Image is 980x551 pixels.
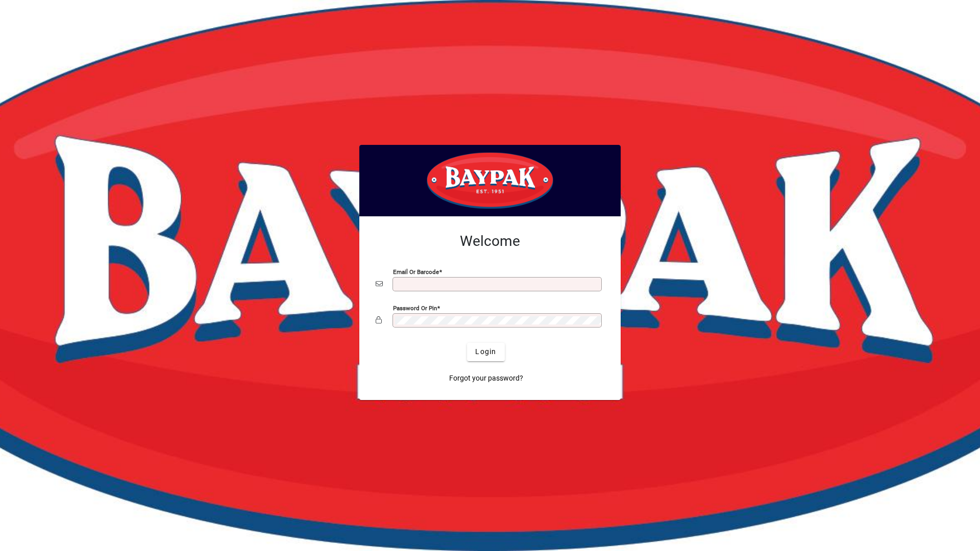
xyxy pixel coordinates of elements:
button: Login [467,343,504,361]
mat-label: Password or Pin [393,304,437,311]
mat-label: Email or Barcode [393,268,439,275]
a: Forgot your password? [445,369,527,388]
span: Login [475,346,496,357]
span: Forgot your password? [449,373,523,384]
h2: Welcome [376,233,604,250]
